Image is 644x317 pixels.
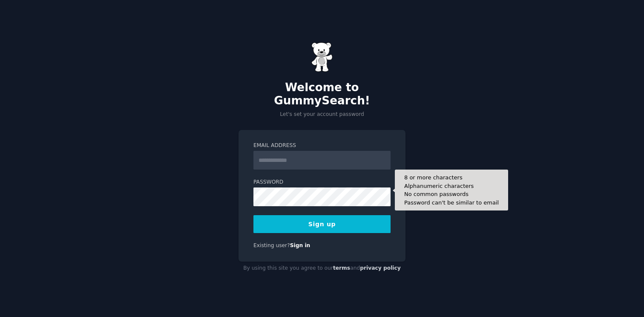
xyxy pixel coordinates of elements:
p: Let's set your account password [239,111,405,118]
a: terms [333,265,350,271]
label: Email Address [253,142,391,150]
a: privacy policy [360,265,401,271]
button: Sign up [253,215,391,233]
label: Password [253,179,391,186]
img: Gummy Bear [311,42,333,72]
h2: Welcome to GummySearch! [239,81,405,108]
span: Existing user? [253,242,290,248]
div: By using this site you agree to our and [239,262,405,275]
a: Sign in [290,242,310,248]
